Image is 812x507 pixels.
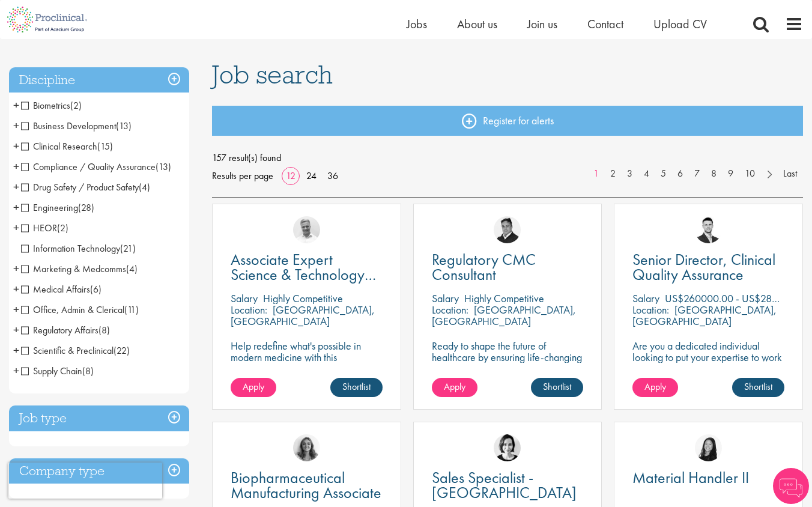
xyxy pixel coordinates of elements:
span: (15) [97,140,113,153]
span: Business Development [21,120,116,132]
span: + [13,280,19,298]
span: Biometrics [21,99,70,112]
span: Clinical Research [21,140,113,153]
span: (2) [57,222,68,234]
a: Apply [231,378,276,397]
span: + [13,321,19,339]
a: Contact [587,16,623,32]
a: 1 [587,167,605,181]
span: (6) [90,283,101,296]
p: [GEOGRAPHIC_DATA], [GEOGRAPHIC_DATA] [632,303,777,328]
a: Senior Director, Clinical Quality Assurance [632,252,784,282]
span: Information Technology [21,242,120,255]
span: + [13,362,19,380]
span: Salary [231,291,258,305]
a: Shortlist [531,378,583,397]
a: Biopharmaceutical Manufacturing Associate [231,470,383,500]
p: Highly Competitive [263,291,343,305]
span: Marketing & Medcomms [21,263,126,275]
a: Sales Specialist - [GEOGRAPHIC_DATA] [432,470,584,500]
span: (13) [156,160,171,173]
span: Engineering [21,201,78,214]
span: Office, Admin & Clerical [21,303,139,316]
a: Last [777,167,803,181]
span: + [13,341,19,359]
a: Associate Expert Science & Technology ([MEDICAL_DATA]) [231,252,383,282]
span: + [13,178,19,196]
span: + [13,96,19,114]
img: Joshua Godden [695,216,722,243]
span: Associate Expert Science & Technology ([MEDICAL_DATA]) [231,249,376,300]
span: Regulatory CMC Consultant [432,249,536,285]
a: 24 [302,169,321,182]
a: Shortlist [330,378,383,397]
p: Ready to shape the future of healthcare by ensuring life-changing treatments meet global regulato... [432,340,584,408]
span: (4) [139,181,150,193]
a: Regulatory CMC Consultant [432,252,584,282]
a: Join us [527,16,557,32]
a: Material Handler II [632,470,784,485]
a: 8 [705,167,723,181]
div: Company type [9,458,189,484]
span: Drug Safety / Product Safety [21,181,150,193]
span: Senior Director, Clinical Quality Assurance [632,249,775,285]
span: Scientific & Preclinical [21,344,130,357]
span: Location: [231,303,267,317]
span: + [13,219,19,237]
span: Clinical Research [21,140,97,153]
span: + [13,137,19,155]
span: Location: [632,303,669,317]
img: Chatbot [773,468,809,504]
img: Joshua Bye [293,216,320,243]
a: Apply [632,378,678,397]
a: 7 [688,167,706,181]
span: Drug Safety / Product Safety [21,181,139,193]
span: (22) [114,344,130,357]
a: About us [457,16,497,32]
p: Are you a dedicated individual looking to put your expertise to work fully flexibly in a remote p... [632,340,784,397]
span: Salary [632,291,659,305]
p: [GEOGRAPHIC_DATA], [GEOGRAPHIC_DATA] [231,303,375,328]
span: Information Technology [21,242,136,255]
span: Business Development [21,120,132,132]
a: 4 [638,167,655,181]
a: 10 [739,167,761,181]
span: (2) [70,99,82,112]
span: Office, Admin & Clerical [21,303,124,316]
span: Sales Specialist - [GEOGRAPHIC_DATA] [432,467,577,503]
a: 6 [671,167,689,181]
span: (11) [124,303,139,316]
span: Salary [432,291,459,305]
a: Nic Choa [494,434,521,461]
a: 36 [323,169,342,182]
span: (28) [78,201,94,214]
a: 2 [604,167,622,181]
img: Jackie Cerchio [293,434,320,461]
a: Upload CV [653,16,707,32]
span: Apply [444,380,465,393]
span: Compliance / Quality Assurance [21,160,156,173]
span: Medical Affairs [21,283,101,296]
span: Apply [644,380,666,393]
span: + [13,198,19,216]
span: Biometrics [21,99,82,112]
a: Peter Duvall [494,216,521,243]
span: Supply Chain [21,365,82,377]
a: 5 [655,167,672,181]
a: Jobs [407,16,427,32]
span: Job search [212,58,333,91]
h3: Job type [9,405,189,431]
img: Numhom Sudsok [695,434,722,461]
span: Scientific & Preclinical [21,344,114,357]
span: Marketing & Medcomms [21,263,138,275]
p: Help redefine what's possible in modern medicine with this [MEDICAL_DATA] Associate Expert Scienc... [231,340,383,386]
iframe: reCAPTCHA [8,463,162,499]
span: + [13,117,19,135]
div: Discipline [9,67,189,93]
